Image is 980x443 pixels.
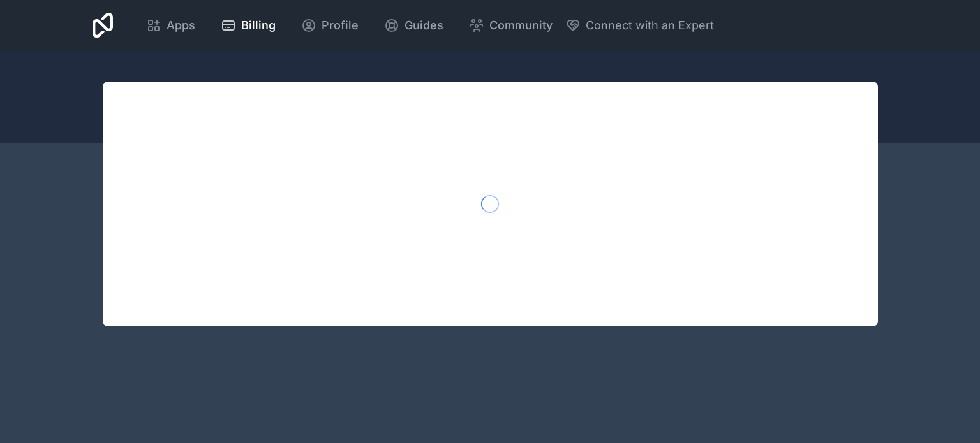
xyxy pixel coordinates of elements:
[167,17,195,34] span: Apps
[405,17,443,34] span: Guides
[374,11,454,40] a: Guides
[489,17,553,34] span: Community
[241,17,276,34] span: Billing
[211,11,286,40] a: Billing
[565,17,714,34] button: Connect with an Expert
[136,11,205,40] a: Apps
[291,11,369,40] a: Profile
[586,17,714,34] span: Connect with an Expert
[459,11,563,40] a: Community
[322,17,359,34] span: Profile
